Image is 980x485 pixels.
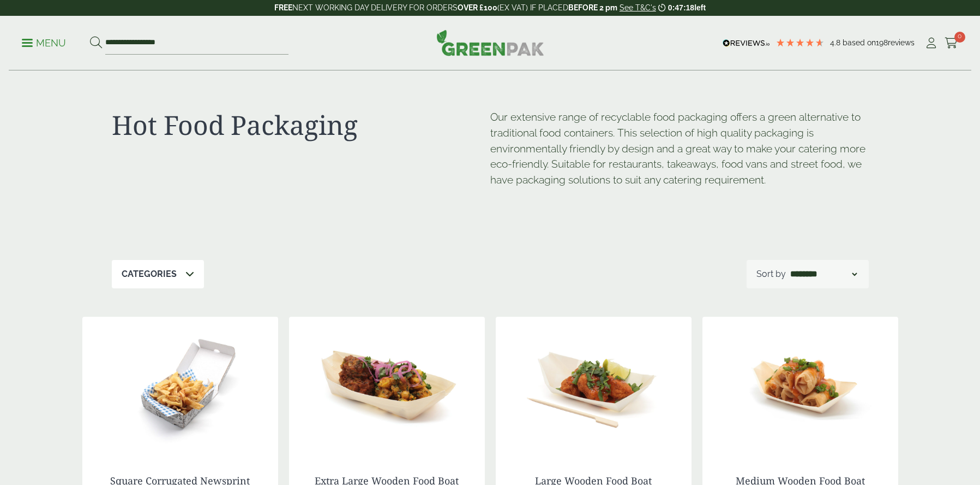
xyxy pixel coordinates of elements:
span: 0 [954,32,965,43]
span: reviews [888,38,915,47]
img: Medium Wooden Boat 170mm with food contents V2 2920004AC 1 [702,317,898,453]
strong: BEFORE 2 pm [568,3,617,12]
img: Extra Large Wooden Boat 220mm with food contents V2 2920004AE [289,317,485,453]
p: [URL][DOMAIN_NAME] [490,198,491,199]
select: Shop order [788,268,859,281]
p: Categories [122,268,177,281]
a: See T&C's [620,3,656,12]
img: REVIEWS.io [723,39,770,47]
h1: Hot Food Packaging [112,109,490,141]
span: 0:47:18 [668,3,694,12]
p: Menu [22,37,66,50]
p: Our extensive range of recyclable food packaging offers a green alternative to traditional food c... [490,109,869,188]
div: 4.79 Stars [775,38,825,48]
a: 0 [945,35,958,51]
i: Cart [945,38,958,49]
img: GreenPak Supplies [436,29,544,56]
p: Sort by [756,268,786,281]
img: Large Wooden Boat 190mm with food contents 2920004AD [496,317,692,453]
strong: OVER £100 [458,3,497,12]
span: 198 [876,38,888,47]
span: left [694,3,706,12]
a: Menu [22,37,66,48]
i: My Account [924,38,938,49]
img: 2520069 Square News Fish n Chip Corrugated Box - Open with Chips [82,317,278,453]
span: Based on [843,38,876,47]
strong: FREE [274,3,292,12]
span: 4.8 [830,38,843,47]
